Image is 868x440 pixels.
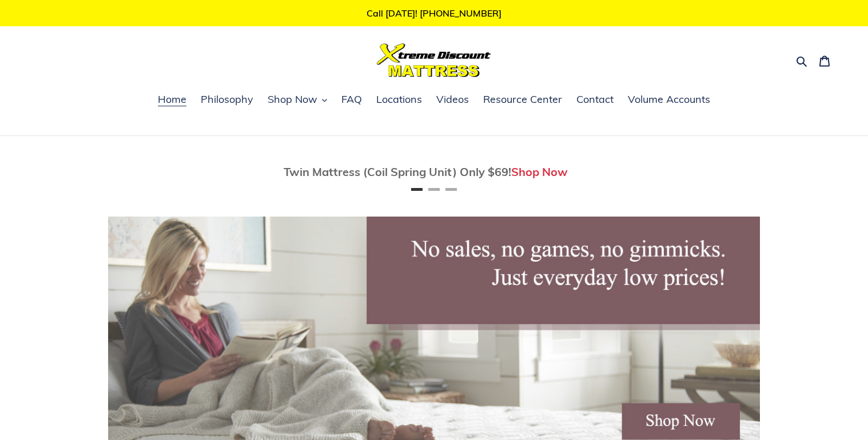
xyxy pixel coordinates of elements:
span: FAQ [341,93,362,106]
span: Resource Center [483,93,562,106]
a: Philosophy [195,91,259,109]
button: Page 3 [445,188,457,191]
span: Home [158,93,186,106]
a: Home [152,91,192,109]
a: Contact [571,91,619,109]
a: FAQ [336,91,368,109]
span: Philosophy [201,93,253,106]
a: Shop Now [511,165,568,179]
a: Resource Center [477,91,568,109]
button: Page 2 [428,188,440,191]
span: Locations [376,93,422,106]
span: Contact [576,93,614,106]
img: Xtreme Discount Mattress [377,43,491,77]
a: Videos [431,91,475,109]
a: Volume Accounts [622,91,716,109]
span: Twin Mattress (Coil Spring Unit) Only $69! [284,165,511,179]
a: Locations [371,91,428,109]
span: Videos [436,93,469,106]
span: Volume Accounts [628,93,710,106]
button: Page 1 [411,188,423,191]
button: Shop Now [262,91,333,109]
span: Shop Now [268,93,317,106]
